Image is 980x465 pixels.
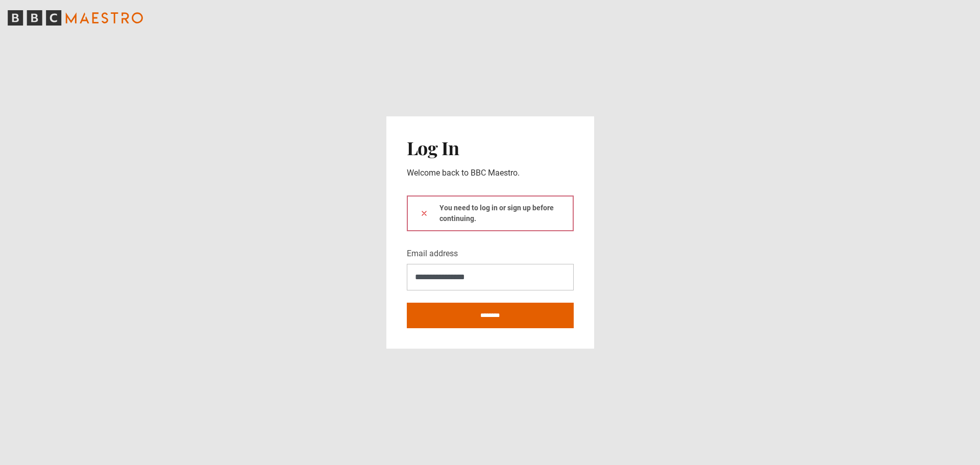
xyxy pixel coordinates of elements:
label: Email address [407,248,458,260]
div: You need to log in or sign up before continuing. [407,195,574,231]
p: Welcome back to BBC Maestro. [407,167,574,179]
h2: Log In [407,137,574,158]
svg: BBC Maestro [8,10,143,26]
